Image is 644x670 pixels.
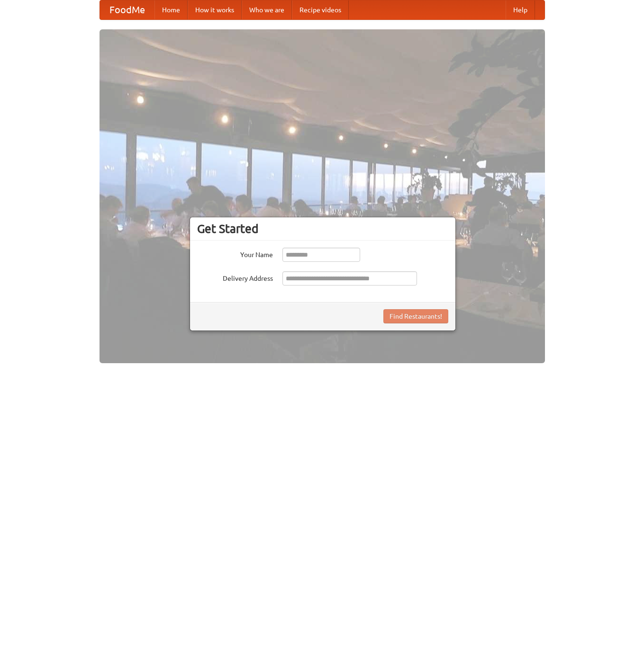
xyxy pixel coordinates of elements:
[383,309,448,323] button: Find Restaurants!
[242,0,292,19] a: Who we are
[154,0,188,19] a: Home
[197,271,273,283] label: Delivery Address
[188,0,242,19] a: How it works
[100,0,154,19] a: FoodMe
[197,248,273,259] label: Your Name
[292,0,349,19] a: Recipe videos
[506,0,535,19] a: Help
[197,222,448,236] h3: Get Started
